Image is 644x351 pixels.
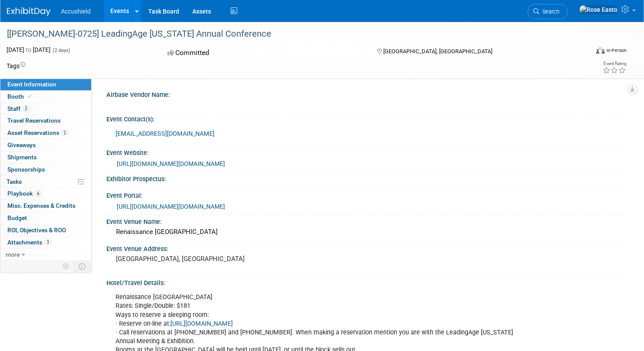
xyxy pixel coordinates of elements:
[106,242,627,253] div: Event Venue Address:
[7,190,41,197] span: Playbook
[0,176,91,188] a: Tasks
[35,190,41,197] span: 6
[603,62,626,66] div: Event Rating
[534,45,627,58] div: Event Format
[44,239,51,245] span: 3
[113,225,620,239] div: Renaissance [GEOGRAPHIC_DATA]
[106,113,627,124] div: Event Contact(s):
[106,189,627,200] div: Event Portal:
[117,160,225,167] a: [URL][DOMAIN_NAME][DOMAIN_NAME]
[106,172,627,183] div: Exhibitor Prospectus:
[7,7,51,16] img: ExhibitDay
[0,188,91,200] a: Playbook6
[579,5,618,14] img: Rose Easto
[117,203,225,210] a: [URL][DOMAIN_NAME][DOMAIN_NAME]
[0,249,91,261] a: more
[7,62,25,70] td: Tags
[596,47,605,54] img: Format-Inperson.png
[116,130,215,138] a: [EMAIL_ADDRESS][DOMAIN_NAME]
[106,88,627,99] div: Airbase Vendor Name:
[58,261,74,272] td: Personalize Event Tab Strip
[7,202,75,209] span: Misc. Expenses & Credits
[7,129,68,136] span: Asset Reservations
[28,94,32,99] i: Booth reservation complete
[7,178,22,185] span: Tasks
[116,255,313,263] pre: [GEOGRAPHIC_DATA], [GEOGRAPHIC_DATA]
[4,26,574,42] div: [[PERSON_NAME]-0725] LeadingAge [US_STATE] Annual Conference
[0,115,91,127] a: Travel Reservations
[74,261,92,272] td: Toggle Event Tabs
[0,151,91,163] a: Shipments
[0,200,91,212] a: Misc. Expenses & Credits
[0,103,91,115] a: Staff2
[24,46,33,53] span: to
[539,8,559,15] span: Search
[0,212,91,224] a: Budget
[383,48,492,55] span: [GEOGRAPHIC_DATA], [GEOGRAPHIC_DATA]
[7,214,27,221] span: Budget
[0,79,91,90] a: Event Information
[0,164,91,175] a: Sponsorships
[106,215,627,226] div: Event Venue Name:
[7,154,37,161] span: Shipments
[106,146,627,157] div: Event Website:
[606,47,627,54] div: In-Person
[52,48,70,53] span: (2 days)
[61,8,91,15] span: Accushield
[7,166,45,173] span: Sponsorships
[528,4,568,19] a: Search
[165,45,363,61] div: Committed
[106,276,627,287] div: Hotel/Travel Details:
[0,139,91,151] a: Giveaways
[0,224,91,236] a: ROI, Objectives & ROO
[7,239,51,246] span: Attachments
[7,81,56,88] span: Event Information
[7,93,34,100] span: Booth
[61,130,68,136] span: 2
[7,117,61,124] span: Travel Reservations
[7,46,51,53] span: [DATE] [DATE]
[6,251,20,258] span: more
[0,237,91,248] a: Attachments3
[7,141,36,148] span: Giveaways
[23,105,29,112] span: 2
[7,227,66,234] span: ROI, Objectives & ROO
[0,127,91,139] a: Asset Reservations2
[7,105,29,112] span: Staff
[170,320,233,327] a: [URL][DOMAIN_NAME]
[0,91,91,103] a: Booth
